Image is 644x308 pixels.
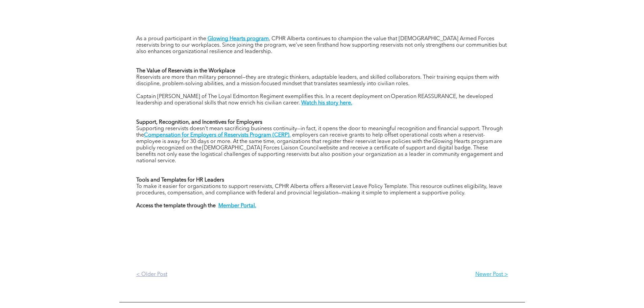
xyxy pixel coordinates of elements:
span: Captain [PERSON_NAME] of The Loyal Edmonton Regiment exemplifies this. In a recent deployment on ... [136,94,493,106]
span: As a proud participant in the [136,36,206,42]
a: < Older Post [136,266,322,283]
span: Reservists are more than military personnel—they are strategic thinkers, adaptable leaders, and s... [136,75,499,87]
strong: Compensation for Employers of Reservists Program (CERP) [144,133,289,138]
p: Newer Post > [322,271,508,278]
span: employers can receive grants to help offset operational costs when a reservist-employee is away f... [136,133,503,164]
a: Newer Post > [322,266,508,283]
span: Supporting reservists doesn’t mean sacrificing business continuity—in fact, it opens the door to ... [136,126,503,138]
a: Member Portal. [218,203,256,209]
strong: Tools and Templates for HR Leaders [136,177,224,183]
a: Watch his story here. [301,100,352,106]
p: < Older Post [136,271,322,278]
strong: Support, Recognition, and Incentives for Employers [136,120,262,125]
strong: The Value of Reservists in the Workplace [136,68,235,74]
strong: Access the template through the [136,203,216,209]
span: To make it easier for organizations to support reservists, CPHR Alberta offers a Reservist Leave ... [136,184,502,196]
a: Glowing Hearts program [208,36,269,42]
a: Compensation for Employers of Reservists Program (CERP), [144,133,291,138]
span: , CPHR Alberta continues to champion the value that [DEMOGRAPHIC_DATA] Armed Forces reservists br... [136,36,507,54]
